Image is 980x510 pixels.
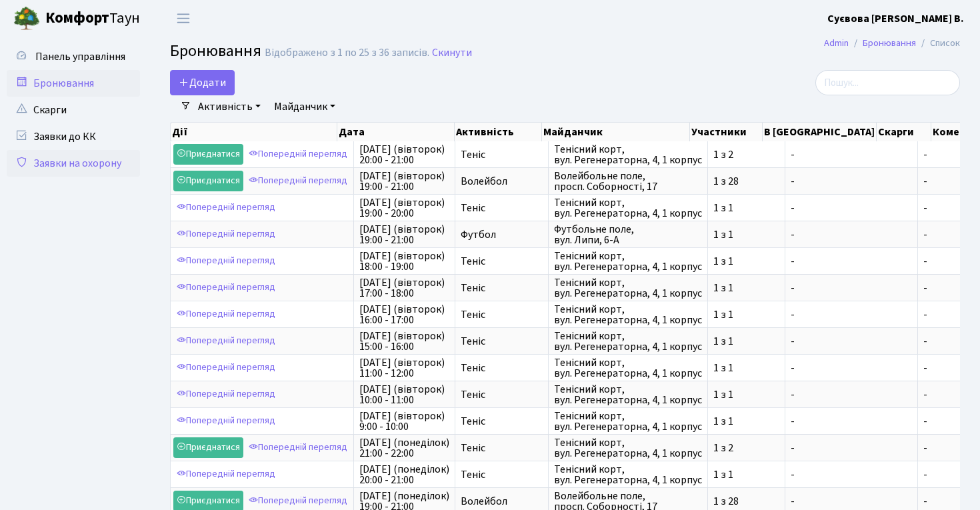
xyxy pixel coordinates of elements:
[173,304,279,325] a: Попередній перегляд
[923,203,970,213] span: -
[337,123,455,141] th: Дата
[432,47,472,59] a: Скинути
[791,203,912,213] span: -
[791,496,912,507] span: -
[173,464,279,485] a: Попередній перегляд
[7,70,140,97] a: Бронювання
[359,277,449,299] span: [DATE] (вівторок) 17:00 - 18:00
[923,443,970,453] span: -
[461,309,543,320] span: Теніс
[877,123,931,141] th: Скарги
[461,363,543,373] span: Теніс
[193,95,266,118] a: Активність
[35,49,125,64] span: Панель управління
[359,437,449,459] span: [DATE] (понеділок) 21:00 - 22:00
[713,496,779,507] span: 1 з 28
[923,389,970,400] span: -
[791,469,912,480] span: -
[245,144,351,165] a: Попередній перегляд
[359,357,449,379] span: [DATE] (вівторок) 11:00 - 12:00
[713,256,779,267] span: 1 з 1
[173,357,279,378] a: Попередній перегляд
[554,464,702,485] span: Тенісний корт, вул. Регенераторна, 4, 1 корпус
[7,97,140,123] a: Скарги
[923,176,970,187] span: -
[804,29,980,57] nav: breadcrumb
[713,416,779,427] span: 1 з 1
[554,277,702,299] span: Тенісний корт, вул. Регенераторна, 4, 1 корпус
[827,11,964,26] b: Суєвова [PERSON_NAME] В.
[170,39,261,63] span: Бронювання
[245,437,351,458] a: Попередній перегляд
[173,384,279,405] a: Попередній перегляд
[359,144,449,165] span: [DATE] (вівторок) 20:00 - 21:00
[455,123,542,141] th: Активність
[791,336,912,347] span: -
[461,389,543,400] span: Теніс
[265,47,429,59] div: Відображено з 1 по 25 з 36 записів.
[173,197,279,218] a: Попередній перегляд
[461,283,543,293] span: Теніс
[923,416,970,427] span: -
[7,150,140,177] a: Заявки на охорону
[554,384,702,405] span: Тенісний корт, вул. Регенераторна, 4, 1 корпус
[171,123,337,141] th: Дії
[791,176,912,187] span: -
[791,389,912,400] span: -
[173,277,279,298] a: Попередній перегляд
[269,95,341,118] a: Майданчик
[791,283,912,293] span: -
[923,256,970,267] span: -
[791,309,912,320] span: -
[791,443,912,453] span: -
[461,496,543,507] span: Волейбол
[359,251,449,272] span: [DATE] (вівторок) 18:00 - 19:00
[554,357,702,379] span: Тенісний корт, вул. Регенераторна, 4, 1 корпус
[554,197,702,219] span: Тенісний корт, вул. Регенераторна, 4, 1 корпус
[554,144,702,165] span: Тенісний корт, вул. Регенераторна, 4, 1 корпус
[923,363,970,373] span: -
[713,443,779,453] span: 1 з 2
[713,176,779,187] span: 1 з 28
[7,123,140,150] a: Заявки до КК
[461,149,543,160] span: Теніс
[824,36,849,50] a: Admin
[173,437,243,458] a: Приєднатися
[359,331,449,352] span: [DATE] (вівторок) 15:00 - 16:00
[690,123,763,141] th: Участники
[461,336,543,347] span: Теніс
[916,36,960,51] li: Список
[554,331,702,352] span: Тенісний корт, вул. Регенераторна, 4, 1 корпус
[173,171,243,191] a: Приєднатися
[791,363,912,373] span: -
[173,251,279,271] a: Попередній перегляд
[923,496,970,507] span: -
[359,384,449,405] span: [DATE] (вівторок) 10:00 - 11:00
[7,43,140,70] a: Панель управління
[173,224,279,245] a: Попередній перегляд
[923,283,970,293] span: -
[173,411,279,431] a: Попередній перегляд
[554,251,702,272] span: Тенісний корт, вул. Регенераторна, 4, 1 корпус
[554,437,702,459] span: Тенісний корт, вул. Регенераторна, 4, 1 корпус
[461,469,543,480] span: Теніс
[791,149,912,160] span: -
[923,149,970,160] span: -
[45,7,109,29] b: Комфорт
[359,224,449,245] span: [DATE] (вівторок) 19:00 - 21:00
[713,336,779,347] span: 1 з 1
[791,256,912,267] span: -
[45,7,140,30] span: Таун
[359,304,449,325] span: [DATE] (вівторок) 16:00 - 17:00
[461,256,543,267] span: Теніс
[167,7,200,29] button: Переключити навігацію
[713,229,779,240] span: 1 з 1
[359,411,449,432] span: [DATE] (вівторок) 9:00 - 10:00
[923,336,970,347] span: -
[791,229,912,240] span: -
[170,70,235,95] button: Додати
[713,283,779,293] span: 1 з 1
[713,363,779,373] span: 1 з 1
[554,224,702,245] span: Футбольне поле, вул. Липи, 6-А
[923,469,970,480] span: -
